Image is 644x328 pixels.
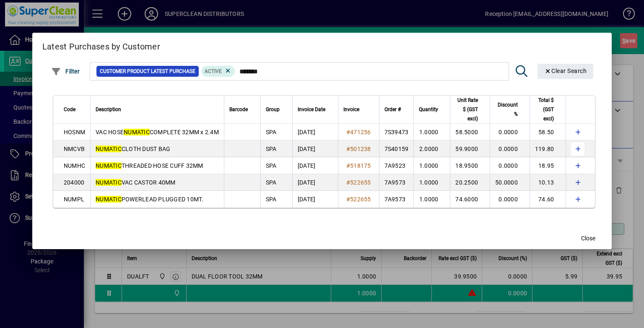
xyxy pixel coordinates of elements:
span: Unit Rate $ (GST excl) [455,96,478,123]
em: NUMATIC [96,146,122,152]
span: VAC HOSE COMPLETE 32MM x 2.4M [96,129,219,135]
td: 1.0000 [413,174,450,191]
div: Invoice [343,105,374,114]
td: 7S39473 [379,124,414,141]
button: Filter [49,64,82,79]
span: Barcode [229,105,248,114]
button: Close [575,231,602,246]
button: Clear [538,64,594,79]
td: 74.60 [530,191,566,208]
td: 7A9523 [379,157,414,174]
td: 58.5000 [450,124,490,141]
td: 1.0000 [413,191,450,208]
span: Clear Search [544,68,587,74]
span: 518175 [350,162,371,169]
span: SPA [266,196,277,203]
span: HOSNM [64,129,85,135]
div: Invoice Date [298,105,333,114]
td: 1.0000 [413,124,450,141]
h2: Latest Purchases by Customer [32,33,612,57]
div: Total $ (GST excl) [535,96,562,123]
td: 18.95 [530,157,566,174]
div: Code [64,105,85,114]
td: 10.13 [530,174,566,191]
td: [DATE] [292,124,338,141]
td: [DATE] [292,174,338,191]
td: 58.50 [530,124,566,141]
em: NUMATIC [96,162,122,169]
span: Discount % [495,100,518,119]
em: NUMATIC [124,129,150,135]
span: 204000 [64,179,85,186]
span: Quantity [419,105,438,114]
a: #501238 [343,144,374,154]
td: 119.80 [530,141,566,157]
td: 0.0000 [490,157,530,174]
div: Unit Rate $ (GST excl) [455,96,486,123]
span: Description [96,105,121,114]
td: 7S40159 [379,141,414,157]
span: NUMHC [64,162,85,169]
span: Filter [51,68,80,75]
a: #522655 [343,195,374,204]
span: VAC CASTOR 40MM [96,179,176,186]
span: 501238 [350,146,371,152]
div: Group [266,105,287,114]
span: # [346,179,350,186]
a: #471256 [343,128,374,137]
div: Description [96,105,219,114]
span: SPA [266,146,277,152]
span: CLOTH DUST BAG [96,146,170,152]
span: Group [266,105,280,114]
td: [DATE] [292,157,338,174]
span: # [346,146,350,152]
span: # [346,162,350,169]
span: Invoice [343,105,359,114]
td: 0.0000 [490,191,530,208]
td: [DATE] [292,191,338,208]
span: SPA [266,129,277,135]
span: SPA [266,179,277,186]
td: 7A9573 [379,191,414,208]
span: Active [205,68,222,74]
mat-chip: Product Activation Status: Active [201,66,235,77]
span: # [346,129,350,135]
div: Barcode [229,105,255,114]
em: NUMATIC [96,196,122,203]
em: NUMATIC [96,179,122,186]
span: Customer Product Latest Purchase [100,67,195,75]
span: Code [64,105,75,114]
span: NUMPL [64,196,84,203]
td: 18.9500 [450,157,490,174]
a: #518175 [343,161,374,170]
td: [DATE] [292,141,338,157]
td: 1.0000 [413,157,450,174]
span: NMCVB [64,146,85,152]
div: Discount % [495,100,525,119]
span: SPA [266,162,277,169]
span: THREADED HOSE CUFF 32MM [96,162,203,169]
div: Order # [384,105,409,114]
span: 471256 [350,129,371,135]
div: Quantity [419,105,446,114]
span: 522655 [350,179,371,186]
span: POWERLEAD PLUGGED 10MT. [96,196,204,203]
span: Order # [384,105,401,114]
td: 20.2500 [450,174,490,191]
td: 0.0000 [490,141,530,157]
td: 74.6000 [450,191,490,208]
span: Close [581,234,595,243]
td: 0.0000 [490,124,530,141]
a: #522655 [343,178,374,187]
span: # [346,196,350,203]
td: 59.9000 [450,141,490,157]
td: 50.0000 [490,174,530,191]
span: Invoice Date [298,105,325,114]
td: 7A9573 [379,174,414,191]
span: Total $ (GST excl) [535,96,554,123]
span: 522655 [350,196,371,203]
td: 2.0000 [413,141,450,157]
